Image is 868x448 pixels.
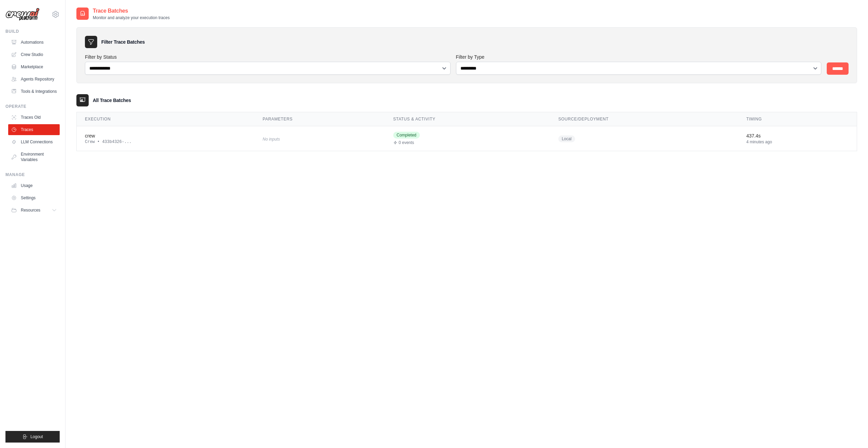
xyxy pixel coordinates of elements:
[8,136,60,147] a: LLM Connections
[8,74,60,85] a: Agents Repository
[5,104,60,109] div: Operate
[85,132,246,139] div: crew
[8,180,60,191] a: Usage
[77,112,254,126] th: Execution
[5,172,60,177] div: Manage
[8,124,60,135] a: Traces
[263,134,377,143] div: No inputs
[8,37,60,48] a: Automations
[30,434,43,439] span: Logout
[93,97,131,104] h3: All Trace Batches
[101,39,145,45] h3: Filter Trace Batches
[5,29,60,34] div: Build
[746,132,849,139] div: 437.4s
[456,54,822,60] label: Filter by Type
[254,112,385,126] th: Parameters
[746,139,849,145] div: 4 minutes ago
[93,7,170,15] h2: Trace Batches
[8,112,60,123] a: Traces Old
[8,61,60,72] a: Marketplace
[550,112,738,126] th: Source/Deployment
[8,205,60,216] button: Resources
[385,112,550,126] th: Status & Activity
[558,135,575,142] span: Local
[8,86,60,97] a: Tools & Integrations
[393,132,420,139] span: Completed
[8,149,60,165] a: Environment Variables
[77,126,857,151] tr: View details for crew execution
[399,140,414,145] span: 0 events
[5,8,40,21] img: Logo
[263,137,280,142] span: No inputs
[738,112,857,126] th: Timing
[93,15,170,20] p: Monitor and analyze your execution traces
[5,431,60,443] button: Logout
[8,192,60,203] a: Settings
[85,139,246,145] div: Crew • 433b4326-...
[21,207,40,213] span: Resources
[8,49,60,60] a: Crew Studio
[85,54,451,60] label: Filter by Status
